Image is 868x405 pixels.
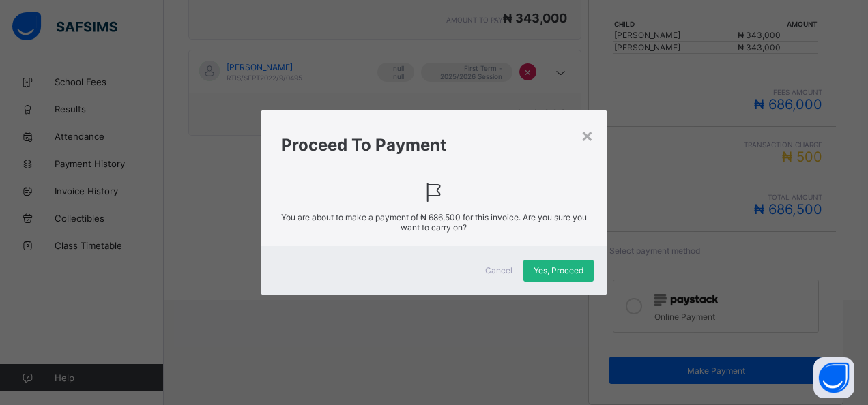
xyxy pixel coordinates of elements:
span: Yes, Proceed [534,265,583,275]
span: Cancel [485,265,512,275]
h1: Proceed To Payment [281,135,588,155]
span: ₦ 686,500 [420,212,461,222]
div: × [581,123,594,147]
span: You are about to make a payment of for this invoice. Are you sure you want to carry on? [281,212,588,232]
button: Open asap [813,357,854,398]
